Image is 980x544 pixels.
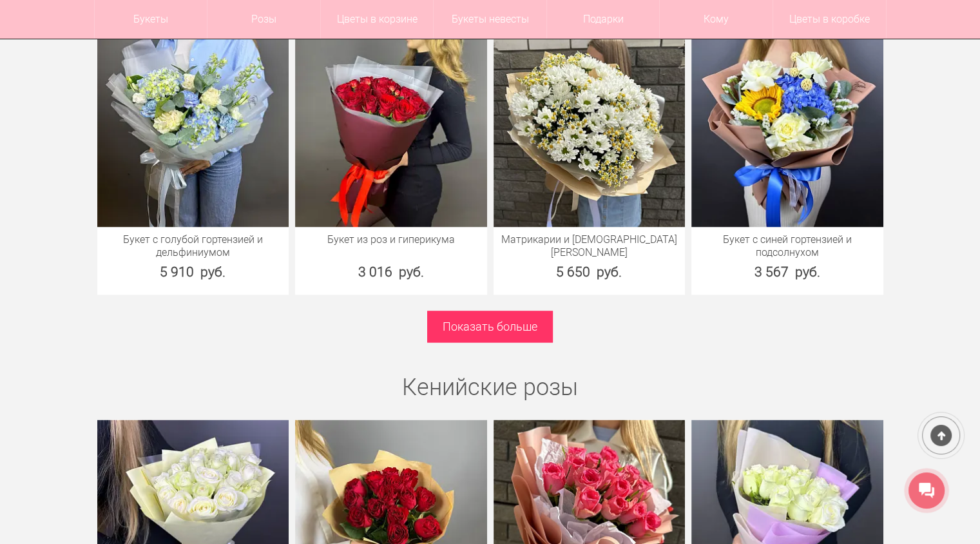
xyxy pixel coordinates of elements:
[295,262,487,282] div: 3 016 руб.
[402,374,578,401] a: Кенийские розы
[698,233,877,259] a: Букет с синей гортензией и подсолнухом
[427,311,553,342] a: Показать больше
[494,262,686,282] div: 5 650 руб.
[104,233,283,259] a: Букет с голубой гортензией и дельфиниумом
[97,262,289,282] div: 5 910 руб.
[295,35,487,227] img: Букет из роз и гиперикума
[302,233,481,246] a: Букет из роз и гиперикума
[691,262,883,282] div: 3 567 руб.
[500,233,679,259] a: Матрикарии и [DEMOGRAPHIC_DATA][PERSON_NAME]
[97,35,289,227] img: Букет с голубой гортензией и дельфиниумом
[494,35,686,227] img: Матрикарии и Хризантема кустовая
[691,35,883,227] img: Букет с синей гортензией и подсолнухом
